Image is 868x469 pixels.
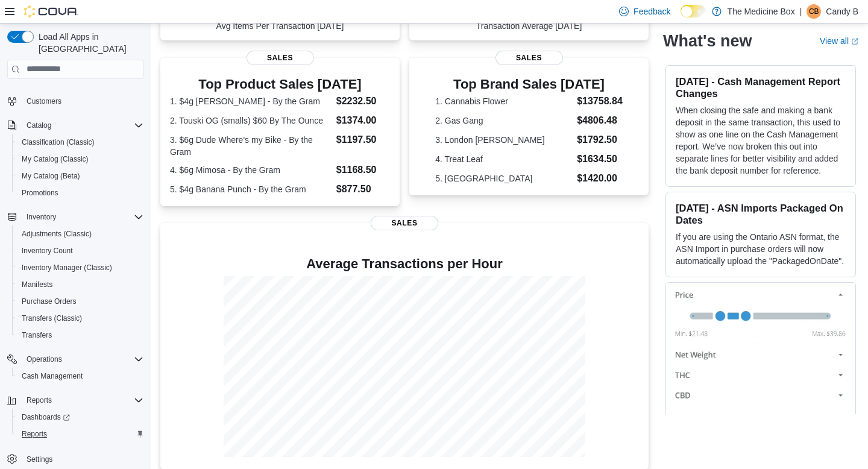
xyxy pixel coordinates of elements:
[22,263,112,272] span: Inventory Manager (Classic)
[17,135,143,150] span: Classification (Classic)
[12,310,148,327] button: Transfers (Classic)
[17,135,99,150] a: Classification (Classic)
[22,313,82,323] span: Transfers (Classic)
[24,5,78,17] img: Cova
[27,212,56,222] span: Inventory
[435,115,572,127] dt: 2. Gas Gang
[34,31,143,55] span: Load All Apps in [GEOGRAPHIC_DATA]
[851,38,858,45] svg: External link
[17,260,143,275] span: Inventory Manager (Classic)
[336,182,390,197] dd: $877.50
[170,257,639,271] h4: Average Transactions per Hour
[371,216,438,230] span: Sales
[12,225,148,242] button: Adjustments (Classic)
[809,4,819,19] span: CB
[435,153,572,165] dt: 4. Treat Leaf
[12,168,148,184] button: My Catalog (Beta)
[676,202,846,226] h3: [DATE] - ASN Imports Packaged On Dates
[22,188,58,198] span: Promotions
[435,134,572,146] dt: 3. London [PERSON_NAME]
[12,426,148,442] button: Reports
[336,113,390,128] dd: $1374.00
[12,368,148,385] button: Cash Management
[577,94,623,109] dd: $13758.84
[27,121,51,130] span: Catalog
[435,95,572,107] dt: 1. Cannabis Flower
[170,77,390,92] h3: Top Product Sales [DATE]
[800,4,802,19] p: |
[663,31,752,51] h2: What's new
[820,36,858,46] a: View allExternal link
[17,186,143,200] span: Promotions
[17,227,96,241] a: Adjustments (Classic)
[22,118,143,133] span: Catalog
[22,94,66,109] a: Customers
[17,277,57,292] a: Manifests
[17,328,143,342] span: Transfers
[12,184,148,201] button: Promotions
[22,352,143,367] span: Operations
[577,171,623,186] dd: $1420.00
[17,311,143,326] span: Transfers (Classic)
[634,5,670,17] span: Feedback
[247,51,314,65] span: Sales
[826,4,858,19] p: Candy B
[17,328,57,342] a: Transfers
[22,280,52,289] span: Manifests
[336,133,390,147] dd: $1197.50
[728,4,795,19] p: The Medicine Box
[17,427,52,441] a: Reports
[22,210,143,224] span: Inventory
[681,5,706,17] input: Dark Mode
[17,244,78,258] a: Inventory Count
[22,93,143,109] span: Customers
[22,393,57,408] button: Reports
[170,183,332,195] dt: 5. $4g Banana Punch - By the Gram
[17,169,143,183] span: My Catalog (Beta)
[22,429,47,439] span: Reports
[22,412,70,422] span: Dashboards
[12,327,148,344] button: Transfers
[495,51,563,65] span: Sales
[2,392,148,409] button: Reports
[22,246,73,256] span: Inventory Count
[27,395,52,405] span: Reports
[17,410,143,424] span: Dashboards
[22,330,52,340] span: Transfers
[2,450,148,467] button: Settings
[12,293,148,310] button: Purchase Orders
[12,409,148,426] a: Dashboards
[17,277,143,292] span: Manifests
[12,134,148,151] button: Classification (Classic)
[170,115,332,127] dt: 2. Touski OG (smalls) $60 By The Ounce
[22,210,61,224] button: Inventory
[22,352,67,367] button: Operations
[22,297,77,306] span: Purchase Orders
[17,227,143,241] span: Adjustments (Classic)
[170,95,332,107] dt: 1. $4g [PERSON_NAME] - By the Gram
[2,117,148,134] button: Catalog
[577,152,623,166] dd: $1634.50
[22,371,83,381] span: Cash Management
[22,137,95,147] span: Classification (Classic)
[27,455,52,464] span: Settings
[27,354,62,364] span: Operations
[2,351,148,368] button: Operations
[12,151,148,168] button: My Catalog (Classic)
[17,311,87,326] a: Transfers (Classic)
[2,92,148,110] button: Customers
[336,163,390,177] dd: $1168.50
[22,154,89,164] span: My Catalog (Classic)
[17,169,85,183] a: My Catalog (Beta)
[170,164,332,176] dt: 4. $6g Mimosa - By the Gram
[435,172,572,184] dt: 5. [GEOGRAPHIC_DATA]
[22,171,80,181] span: My Catalog (Beta)
[22,118,56,133] button: Catalog
[336,94,390,109] dd: $2232.50
[17,369,87,383] a: Cash Management
[435,77,623,92] h3: Top Brand Sales [DATE]
[676,104,846,177] p: When closing the safe and making a bank deposit in the same transaction, this used to show as one...
[22,452,57,467] a: Settings
[17,244,143,258] span: Inventory Count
